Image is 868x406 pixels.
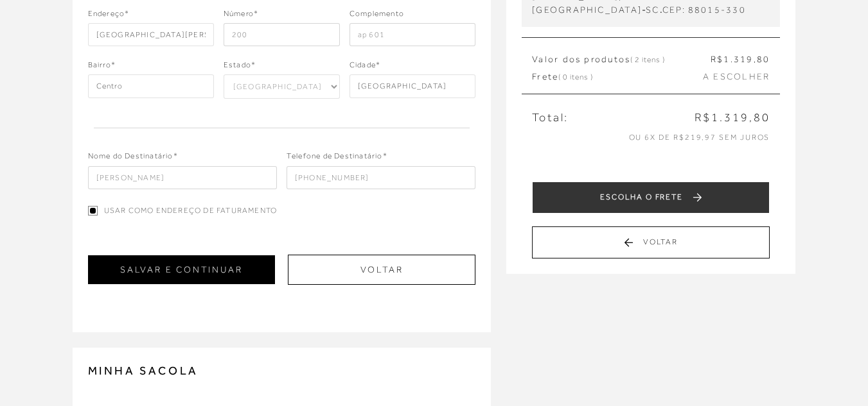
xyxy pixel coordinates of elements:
[532,110,569,126] span: Total:
[287,150,387,165] span: Telefone de Destinatário*
[88,363,476,378] h2: MINHA SACOLA
[88,59,116,74] span: Bairro*
[630,55,665,64] span: ( 2 itens )
[662,4,686,15] span: CEP:
[88,8,130,23] span: Endereço*
[711,54,723,64] span: R$
[288,255,475,285] button: Voltar
[88,206,98,216] input: Usar como endereço de faturamento
[350,59,380,74] span: Cidade*
[350,8,404,23] span: Complemento
[703,71,770,83] span: A ESCOLHER
[754,54,770,64] span: ,80
[104,205,278,216] span: Usar como endereço de faturamento
[532,53,665,66] span: Valor dos produtos
[88,255,275,284] button: SALVAR E CONTINUAR
[224,59,256,74] span: Estado*
[646,4,659,15] span: SC
[532,4,642,15] span: [GEOGRAPHIC_DATA]
[532,71,593,83] span: Frete
[287,166,475,189] input: ( )
[532,3,750,17] div: - .
[224,8,258,23] span: Número*
[88,150,178,165] span: Nome do Destinatário*
[688,4,746,15] span: 88015-330
[350,23,475,46] input: Ex: bloco, apartamento, etc
[88,23,214,46] input: Rua, Logradouro, Avenida, etc
[532,182,770,214] button: ESCOLHA O FRETE
[558,72,593,81] span: ( 0 itens )
[629,133,770,142] span: ou 6x de R$219,97 sem juros
[695,110,770,126] span: R$1.319,80
[723,54,753,64] span: 1.319
[532,226,770,258] button: Voltar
